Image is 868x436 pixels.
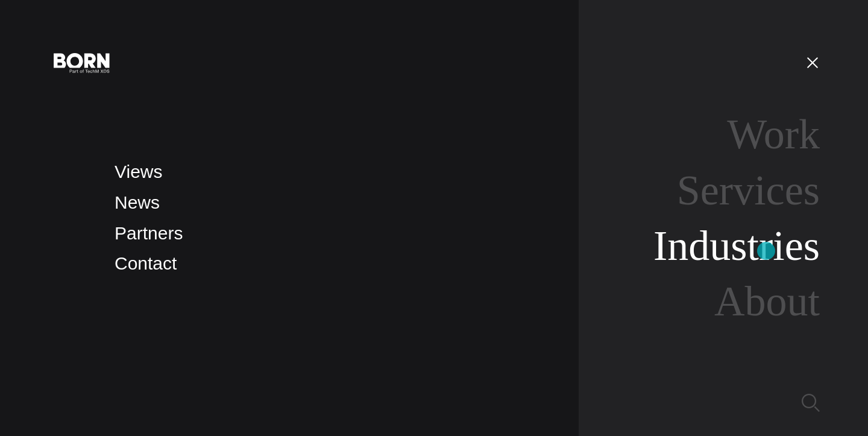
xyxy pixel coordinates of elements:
a: Industries [653,223,820,269]
a: Contact [115,253,177,273]
a: News [115,192,160,212]
button: Open [798,49,827,75]
a: Work [727,111,820,157]
a: Views [115,162,162,182]
a: About [714,278,820,324]
img: Search [802,394,820,412]
a: Services [677,167,820,213]
a: Partners [115,223,183,243]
